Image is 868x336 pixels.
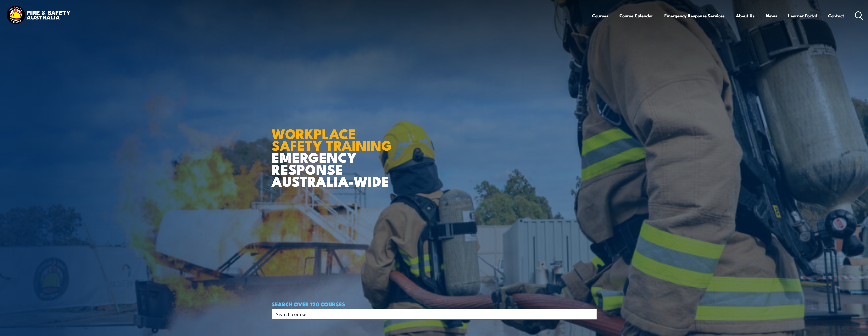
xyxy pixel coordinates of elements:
a: About Us [736,9,755,22]
a: Emergency Response Services [664,9,725,22]
form: Search form [277,311,587,318]
input: Search input [276,310,586,318]
strong: WORKPLACE SAFETY TRAINING [272,123,392,156]
h4: SEARCH OVER 120 COURSES [272,301,597,307]
button: Search magnifier button [588,311,595,318]
h1: EMERGENCY RESPONSE AUSTRALIA-WIDE [272,115,396,187]
a: Course Calendar [619,9,653,22]
a: Courses [592,9,608,22]
a: News [766,9,777,22]
a: Contact [828,9,844,22]
a: Learner Portal [788,9,817,22]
